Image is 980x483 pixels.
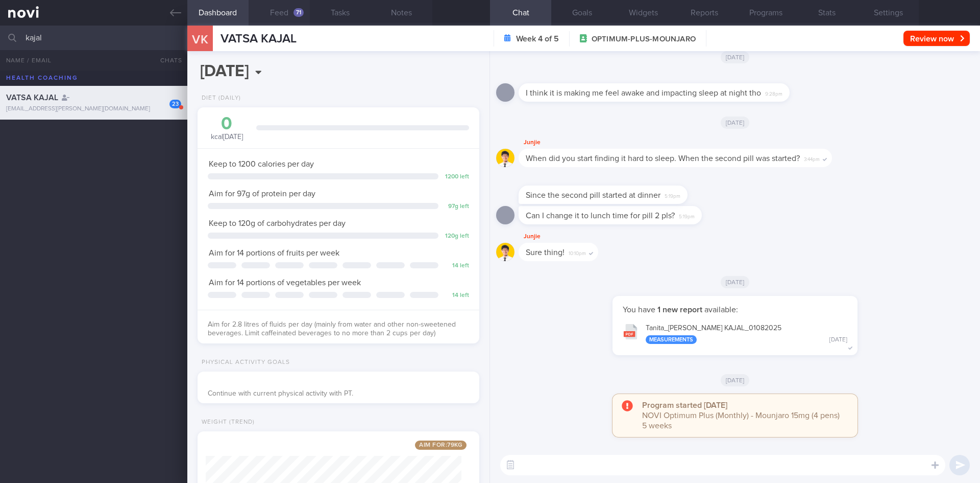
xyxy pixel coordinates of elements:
[655,306,704,314] strong: 1 new report
[592,34,696,44] span: OPTIMUM-PLUS-MOUNJARO
[220,33,297,45] span: VATSA KAJAL
[721,374,750,386] span: [DATE]
[169,100,181,108] div: 23
[642,411,840,420] span: NOVI Optimum Plus (Monthly) - Mounjaro 15mg (4 pens)
[209,279,361,287] span: Aim for 14 portions of vegetables per week
[646,324,847,344] div: Tanita_ [PERSON_NAME] KAJAL_ 01082025
[415,441,467,450] span: Aim for: 79 kg
[721,51,750,63] span: [DATE]
[903,31,970,46] button: Review now
[526,248,565,257] span: Sure thing!
[6,94,58,102] span: VATSA KAJAL
[721,117,750,129] span: [DATE]
[519,231,629,243] div: Junjie
[181,19,219,59] div: VK
[829,336,847,344] div: [DATE]
[444,203,469,211] div: 97 g left
[6,105,181,113] div: [EMAIL_ADDRESS][PERSON_NAME][DOMAIN_NAME]
[665,190,680,200] span: 5:19pm
[209,219,346,227] span: Keep to 120g of carbohydrates per day
[209,190,315,198] span: Aim for 97g of protein per day
[516,34,559,44] strong: Week 4 of 5
[444,292,469,300] div: 14 left
[208,115,246,133] div: 0
[679,211,695,220] span: 5:19pm
[209,249,339,257] span: Aim for 14 portions of fruits per week
[721,276,750,288] span: [DATE]
[765,88,782,98] span: 9:28pm
[618,317,852,350] button: Tanita_[PERSON_NAME] KAJAL_01082025 Measurements [DATE]
[444,262,469,270] div: 14 left
[526,154,800,163] span: When did you start finding it hard to sleep. When the second pill was started?
[293,8,304,17] div: 71
[208,115,246,142] div: kcal [DATE]
[526,191,660,199] span: Since the second pill started at dinner
[642,401,727,409] strong: Program started [DATE]
[146,50,187,71] button: Chats
[569,247,586,257] span: 10:10pm
[198,359,290,366] div: Physical Activity Goals
[208,321,456,337] span: Aim for 2.8 litres of fluids per day (mainly from water and other non-sweetened beverages. Limit ...
[526,212,675,220] span: Can I change it to lunch time for pill 2 pls?
[209,160,314,168] span: Keep to 1200 calories per day
[519,136,863,149] div: Junjie
[646,335,697,344] div: Measurements
[526,89,761,97] span: I think it is making me feel awake and impacting sleep at night tho
[642,422,672,430] span: 5 weeks
[623,305,847,315] p: You have available:
[444,233,469,240] div: 120 g left
[208,390,353,397] span: Continue with current physical activity with PT.
[198,95,241,102] div: Diet (Daily)
[198,419,255,426] div: Weight (Trend)
[444,173,469,181] div: 1200 left
[804,153,820,163] span: 3:44pm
